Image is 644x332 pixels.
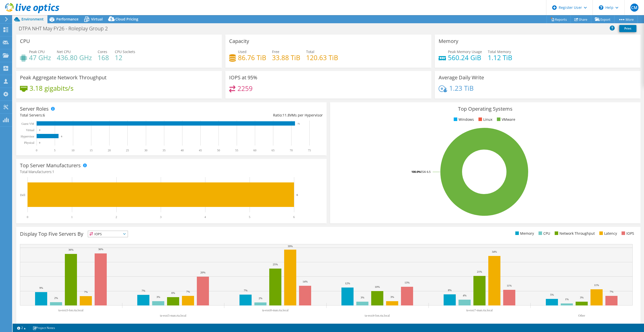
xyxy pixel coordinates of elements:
span: Free [272,49,279,54]
text: 45 [199,149,202,152]
text: Other [578,314,585,317]
text: 6 [293,215,295,219]
h4: 560.24 GiB [448,55,482,60]
text: 11% [507,284,512,287]
h3: Top Server Manufacturers [20,163,81,168]
text: 65 [272,149,275,152]
text: 50 [217,149,220,152]
li: Windows [452,117,474,122]
div: Total Servers: [20,112,171,118]
span: CPU Sockets [115,49,135,54]
text: 10% [375,285,380,288]
text: 20 [108,149,111,152]
text: 5 [249,215,250,219]
span: Total Memory [488,49,511,54]
h4: 33.88 TiB [272,55,300,60]
text: 5% [550,293,554,296]
span: 1 [52,169,54,174]
h4: 120.63 TiB [306,55,338,60]
text: 39% [288,245,293,248]
h3: Memory [439,38,458,44]
text: ta-esxi3-lon.rta.local [58,309,84,312]
text: 35 [163,149,166,152]
text: Virtual [26,128,35,132]
text: Physical [24,141,34,145]
text: 7% [610,290,613,293]
li: Memory [514,231,534,236]
h4: 86.76 TiB [238,55,266,60]
text: 2% [259,297,262,300]
h4: Total Manufacturers: [20,169,323,175]
li: IOPS [620,231,634,236]
h3: Average Daily Write [439,75,484,80]
text: 75 [308,149,311,152]
text: 60 [253,149,256,152]
text: 9% [39,286,43,289]
span: Peak Memory Usage [448,49,482,54]
h4: 2259 [237,86,253,91]
text: 0 [36,149,37,152]
text: 10 [71,149,74,152]
text: Hypervisor [21,135,34,138]
a: Project Notes [29,325,59,331]
li: VMware [496,117,515,122]
h3: Capacity [229,38,249,44]
h3: Peak Aggregate Network Throughput [20,75,106,80]
text: 7% [244,289,248,292]
span: Virtual [91,17,103,21]
text: 6 [297,193,298,196]
text: ta-esxi5-man.rta.local [160,314,186,317]
h1: DTPA NHT May FY26 - Roleplay Group 2 [16,26,116,31]
span: CM [630,4,638,12]
a: 2 [14,325,29,331]
text: 25 [126,149,129,152]
text: 0 [39,141,40,144]
text: 6% [171,291,175,294]
text: 6 [61,135,62,138]
text: 0 [39,129,40,131]
li: Network Throughput [553,231,595,236]
text: 3% [361,296,364,299]
li: Latency [598,231,617,236]
text: 14% [303,280,308,283]
text: 36% [98,248,103,251]
span: 11.8 [283,113,290,117]
li: CPU [537,231,550,236]
span: IOPS [88,231,128,237]
h4: 1.12 TiB [488,55,512,60]
span: Net CPU [57,49,71,54]
text: 71 [298,123,300,125]
span: Cores [98,49,107,54]
text: 4% [463,294,467,297]
text: 36% [68,248,73,251]
text: 55 [235,149,238,152]
text: 40 [181,149,184,152]
text: 3% [390,295,394,298]
text: 13% [405,281,410,284]
text: 7% [186,290,190,293]
text: Dell [20,193,25,197]
text: 3% [580,296,584,299]
h4: 436.80 GHz [57,55,92,60]
h3: IOPS at 95% [229,75,257,80]
text: 2 [116,215,117,219]
text: 1% [565,298,569,301]
a: Export [591,15,614,23]
a: Share [571,15,591,23]
tspan: 100.0% [411,170,421,174]
span: 6 [43,113,45,117]
text: ta-esxi4-lon.rta.local [365,314,390,317]
span: Environment [21,17,44,21]
span: Total [306,49,314,54]
text: 7% [84,290,88,293]
text: Guest VM [21,122,34,126]
h4: 12 [115,55,135,60]
span: Used [238,49,247,54]
text: 20% [200,271,205,274]
svg: \n [599,5,603,10]
a: More [614,15,638,23]
text: 0 [27,215,28,219]
text: ta-esxi7-man.rta.local [466,309,493,312]
text: 30 [144,149,147,152]
h3: CPU [20,38,30,44]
